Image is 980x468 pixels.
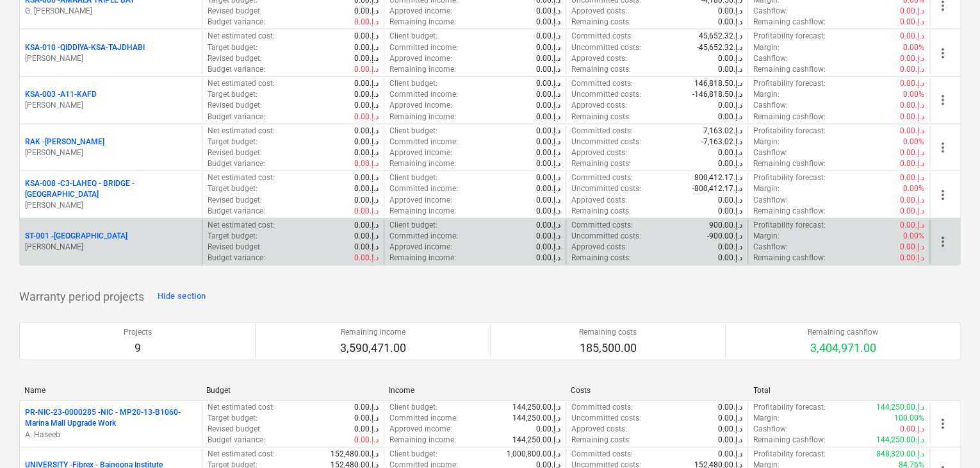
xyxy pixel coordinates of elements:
p: 0.00د.إ.‏ [536,137,560,147]
p: 0.00د.إ.‏ [536,31,560,42]
p: Remaining cashflow : [753,253,826,263]
p: 0.00د.إ.‏ [718,253,742,263]
p: 0.00د.إ.‏ [900,64,924,75]
p: 0.00د.إ.‏ [900,53,924,64]
p: 0.00د.إ.‏ [354,231,379,242]
div: RAK -[PERSON_NAME][PERSON_NAME] [25,137,197,158]
p: Remaining costs : [571,64,631,75]
p: Net estimated cost : [208,402,275,413]
p: KSA-008 - C3-LAHEQ - BRIDGE -[GEOGRAPHIC_DATA] [25,178,197,200]
p: Remaining income : [389,435,456,446]
p: Revised budget : [208,195,262,206]
p: Remaining costs : [571,158,631,169]
p: -146,818.50د.إ.‏ [692,89,742,100]
p: Margin : [753,413,780,424]
p: 0.00د.إ.‏ [718,413,742,424]
p: 0.00% [903,137,924,147]
button: Hide section [154,287,209,307]
div: Total [753,386,925,395]
p: Committed income : [389,183,458,194]
p: 0.00د.إ.‏ [718,435,742,446]
p: Remaining costs : [571,435,631,446]
p: 0.00د.إ.‏ [536,220,560,231]
p: 0.00د.إ.‏ [354,242,379,253]
p: 0.00د.إ.‏ [718,195,742,206]
p: Remaining income : [389,206,456,217]
p: 0.00د.إ.‏ [354,402,379,413]
p: 0.00د.إ.‏ [536,100,560,111]
p: 848,320.00د.إ.‏ [876,449,924,460]
p: 0.00د.إ.‏ [536,183,560,194]
p: Revised budget : [208,6,262,17]
p: 0.00د.إ.‏ [354,53,379,64]
p: 0.00% [903,231,924,242]
p: Remaining income [340,327,406,338]
p: 0.00د.إ.‏ [354,413,379,424]
p: 0.00د.إ.‏ [354,435,379,446]
p: 144,250.00د.إ.‏ [512,435,560,446]
p: 0.00د.إ.‏ [354,220,379,231]
span: more_vert [935,187,951,203]
p: [PERSON_NAME] [25,53,197,64]
p: 0.00د.إ.‏ [718,64,742,75]
p: Approved costs : [571,242,627,253]
p: 0.00د.إ.‏ [900,147,924,158]
p: Approved income : [389,424,452,435]
p: 800,412.17د.إ.‏ [694,172,742,183]
p: 152,480.00د.إ.‏ [331,449,379,460]
p: Committed costs : [571,31,633,42]
p: Remaining income : [389,253,456,263]
p: Net estimated cost : [208,449,275,460]
p: [PERSON_NAME] [25,242,197,253]
p: Cashflow : [753,424,788,435]
span: more_vert [935,46,951,61]
p: Committed costs : [571,220,633,231]
p: 0.00% [903,42,924,53]
p: RAK - [PERSON_NAME] [25,137,104,147]
p: Target budget : [208,137,257,147]
p: 0.00د.إ.‏ [900,195,924,206]
p: 0.00د.إ.‏ [354,31,379,42]
p: Margin : [753,183,780,194]
p: Committed income : [389,137,458,147]
p: 0.00د.إ.‏ [900,158,924,169]
p: 0.00د.إ.‏ [354,126,379,137]
p: 0.00د.إ.‏ [354,147,379,158]
p: 0.00د.إ.‏ [354,195,379,206]
p: Cashflow : [753,100,788,111]
p: Approved income : [389,147,452,158]
p: 144,250.00د.إ.‏ [512,413,560,424]
p: Remaining costs : [571,17,631,28]
p: 0.00د.إ.‏ [900,78,924,89]
p: Remaining cashflow : [753,64,826,75]
p: Budget variance : [208,17,265,28]
p: Approved income : [389,195,452,206]
p: Remaining cashflow : [753,112,826,122]
p: Committed costs : [571,126,633,137]
p: Uncommitted costs : [571,413,641,424]
p: 0.00د.إ.‏ [536,147,560,158]
p: 0.00د.إ.‏ [718,206,742,217]
p: Warranty period projects [19,289,144,305]
p: 0.00د.إ.‏ [718,17,742,28]
p: 0.00د.إ.‏ [900,17,924,28]
p: 0.00د.إ.‏ [354,64,379,75]
p: 900.00د.إ.‏ [709,220,742,231]
p: Approved income : [389,6,452,17]
p: Remaining cashflow [808,327,878,338]
p: Revised budget : [208,100,262,111]
p: 0.00د.إ.‏ [354,78,379,89]
p: G. [PERSON_NAME] [25,6,197,17]
p: 0.00د.إ.‏ [354,158,379,169]
p: 0.00د.إ.‏ [900,242,924,253]
p: Cashflow : [753,53,788,64]
p: Net estimated cost : [208,172,275,183]
p: KSA-003 - A11-KAFD [25,89,97,100]
p: Remaining income : [389,112,456,122]
p: 3,590,471.00 [340,340,406,356]
p: Uncommitted costs : [571,137,641,147]
p: 0.00د.إ.‏ [536,6,560,17]
p: Budget variance : [208,64,265,75]
p: 0.00% [903,89,924,100]
p: 146,818.50د.إ.‏ [694,78,742,89]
